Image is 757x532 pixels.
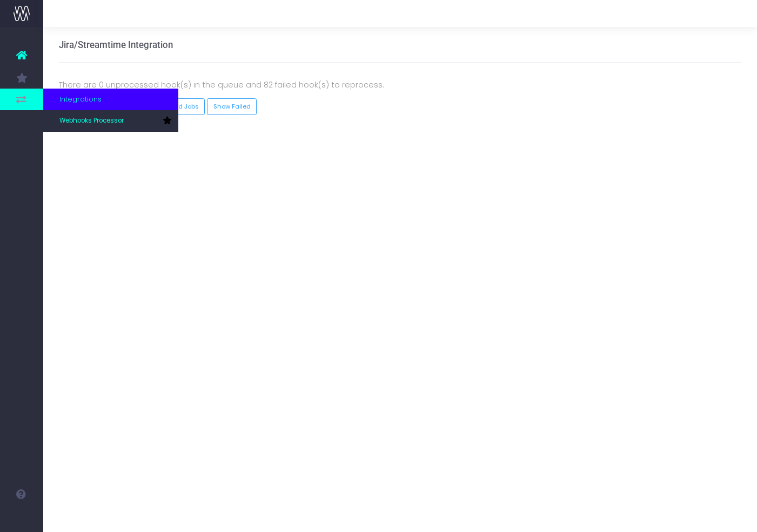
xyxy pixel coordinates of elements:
[59,78,742,91] p: There are 0 unprocessed hook(s) in the queue and 82 failed hook(s) to reprocess.
[59,116,124,126] span: Webhooks Processor
[59,94,102,105] span: Integrations
[51,115,750,126] div: No issues to process
[14,510,30,527] img: images/default_profile_image.png
[59,39,173,50] h3: Jira/Streamtime Integration
[43,110,178,132] a: Webhooks Processor
[207,98,257,115] a: Show Failed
